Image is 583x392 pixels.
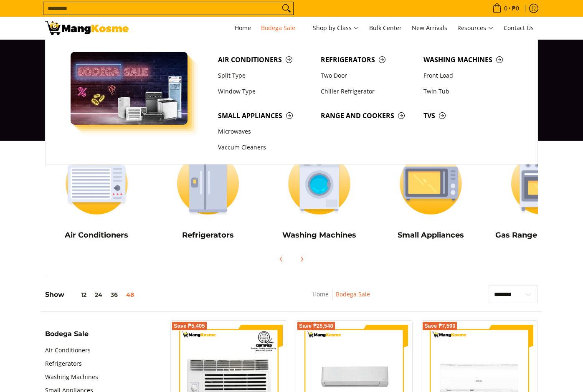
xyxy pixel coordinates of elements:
a: Air Conditioners Air Conditioners [45,145,148,246]
a: Washing Machines Washing Machines [268,145,371,246]
h5: Washing Machines [268,230,371,240]
img: Washing Machines [268,145,371,222]
a: Chiller Refrigerator [317,83,419,99]
a: Refrigerators [317,52,419,68]
a: Home [312,290,329,298]
a: Washing Machines [45,370,98,384]
h5: Small Appliances [379,230,482,240]
span: ₱0 [511,5,520,11]
img: Refrigerators [157,145,260,222]
span: Range and Cookers [321,111,415,121]
a: New Arrivals [408,17,451,39]
a: Bulk Center [365,17,406,39]
span: 0 [503,5,509,11]
span: Air Conditioners [218,55,312,65]
span: • [490,4,522,13]
button: 36 [106,291,122,298]
span: Contact Us [504,24,534,32]
span: Save ₱25,548 [299,324,333,329]
button: Previous [272,250,291,268]
a: Twin Tub [419,83,522,99]
span: Washing Machines [423,55,518,65]
summary: Open [45,331,89,344]
a: Small Appliances Small Appliances [379,145,482,246]
span: New Arrivals [412,24,447,32]
a: Range and Cookers [317,108,419,124]
a: Contact Us [499,17,538,39]
a: Window Type [214,83,317,99]
a: Home [231,17,255,39]
button: 12 [64,291,91,298]
h5: Air Conditioners [45,230,148,240]
img: Bodega Sale l Mang Kosme: Cost-Efficient &amp; Quality Home Appliances [45,21,129,35]
h5: Show [45,291,138,299]
a: Small Appliances [214,108,317,124]
a: Two Door [317,68,419,83]
a: Air Conditioners [45,344,91,357]
a: Shop by Class [309,17,363,39]
span: Resources [457,23,494,33]
a: Vaccum Cleaners [214,140,317,156]
button: Next [292,250,311,268]
span: Save ₱5,405 [174,324,205,329]
span: TVs [423,111,518,121]
a: TVs [419,108,522,124]
span: Save ₱7,590 [424,324,456,329]
img: Small Appliances [379,145,482,222]
span: Home [235,24,251,32]
a: Front Load [419,68,522,83]
a: Refrigerators Refrigerators [157,145,260,246]
nav: Breadcrumbs [257,289,426,308]
button: 24 [91,291,106,298]
a: Refrigerators [45,357,82,370]
button: Search [280,2,293,15]
span: Refrigerators [321,55,415,65]
a: Air Conditioners [214,52,317,68]
nav: Main Menu [137,17,538,39]
span: Bodega Sale [261,23,303,33]
a: Microwaves [214,124,317,139]
a: Split Type [214,68,317,83]
a: Bodega Sale [336,290,370,298]
a: Bodega Sale [257,17,307,39]
span: Shop by Class [313,23,359,33]
h5: Refrigerators [157,230,260,240]
span: Small Appliances [218,111,312,121]
a: Washing Machines [419,52,522,68]
button: 48 [122,291,138,298]
a: Resources [453,17,498,39]
span: Bodega Sale [45,331,89,337]
span: Bulk Center [369,24,402,32]
img: Bodega Sale [71,52,188,125]
img: Air Conditioners [45,145,148,222]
